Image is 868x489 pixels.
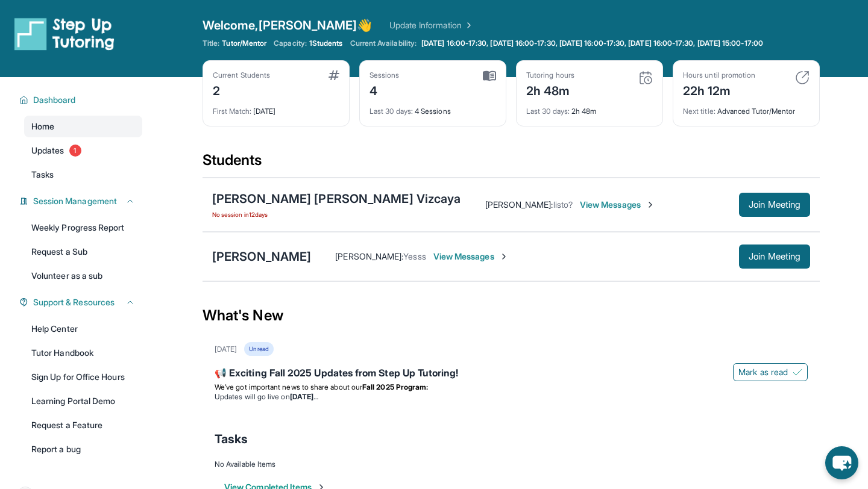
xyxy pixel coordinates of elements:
[825,446,858,479] button: chat-button
[203,289,820,342] div: What's New
[370,107,413,116] span: Last 30 days :
[526,107,570,116] span: Last 30 days :
[749,253,800,260] span: Join Meeting
[24,265,142,287] a: Volunteer as a sub
[215,392,808,402] li: Updates will go live on
[499,252,509,261] img: Chevron-Right
[14,17,115,51] img: logo
[335,251,403,261] span: [PERSON_NAME] :
[739,193,810,217] button: Join Meeting
[646,200,655,210] img: Chevron-Right
[795,70,810,85] img: card
[28,296,135,308] button: Support & Resources
[421,39,763,48] span: [DATE] 16:00-17:30, [DATE] 16:00-17:30, [DATE] 16:00-17:30, [DATE] 16:00-17:30, [DATE] 15:00-17:00
[683,70,755,80] div: Hours until promotion
[215,366,808,382] div: 📢 Exciting Fall 2025 Updates from Step Up Tutoring!
[362,382,428,391] strong: Fall 2025 Program:
[749,201,800,208] span: Join Meeting
[24,217,142,238] a: Weekly Progress Report
[203,17,373,34] span: Welcome, [PERSON_NAME] 👋
[213,107,251,116] span: First Match :
[370,99,496,116] div: 4 Sessions
[244,342,273,356] div: Unread
[33,195,117,207] span: Session Management
[24,116,142,137] a: Home
[738,366,788,378] span: Mark as read
[793,367,802,377] img: Mark as read
[24,140,142,161] a: Updates1
[274,39,307,48] span: Capacity:
[215,459,808,469] div: No Available Items
[24,164,142,185] a: Tasks
[203,39,219,48] span: Title:
[215,431,248,447] span: Tasks
[24,342,142,364] a: Tutor Handbook
[370,80,400,99] div: 4
[526,70,574,80] div: Tutoring hours
[213,70,270,80] div: Current Students
[526,80,574,99] div: 2h 48m
[31,169,54,181] span: Tasks
[309,39,343,48] span: 1 Students
[212,210,461,219] span: No session in 12 days
[24,390,142,412] a: Learning Portal Demo
[683,80,755,99] div: 22h 12m
[739,244,810,269] button: Join Meeting
[290,392,318,401] strong: [DATE]
[212,248,311,265] div: [PERSON_NAME]
[24,414,142,436] a: Request a Feature
[215,344,237,354] div: [DATE]
[683,99,810,116] div: Advanced Tutor/Mentor
[24,366,142,388] a: Sign Up for Office Hours
[28,195,135,207] button: Session Management
[33,296,115,308] span: Support & Resources
[638,70,653,85] img: card
[462,19,474,31] img: Chevron Right
[350,39,417,48] span: Current Availability:
[683,107,715,116] span: Next title :
[24,438,142,460] a: Report a bug
[389,19,474,31] a: Update Information
[33,94,76,106] span: Dashboard
[370,70,400,80] div: Sessions
[24,241,142,263] a: Request a Sub
[733,363,808,381] button: Mark as read
[31,120,54,132] span: Home
[24,318,142,340] a: Help Center
[433,251,509,263] span: View Messages
[526,99,653,116] div: 2h 48m
[419,39,766,48] a: [DATE] 16:00-17:30, [DATE] 16:00-17:30, [DATE] 16:00-17:30, [DATE] 16:00-17:30, [DATE] 15:00-17:00
[580,199,655,211] span: View Messages
[69,145,81,157] span: 1
[329,70,339,80] img: card
[28,94,135,106] button: Dashboard
[222,39,266,48] span: Tutor/Mentor
[215,382,362,391] span: We’ve got important news to share about our
[31,145,64,157] span: Updates
[553,199,573,210] span: listo?
[213,99,339,116] div: [DATE]
[213,80,270,99] div: 2
[203,151,820,177] div: Students
[403,251,426,261] span: Yesss
[212,190,461,207] div: [PERSON_NAME] [PERSON_NAME] Vizcaya
[485,199,553,210] span: [PERSON_NAME] :
[483,70,496,81] img: card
